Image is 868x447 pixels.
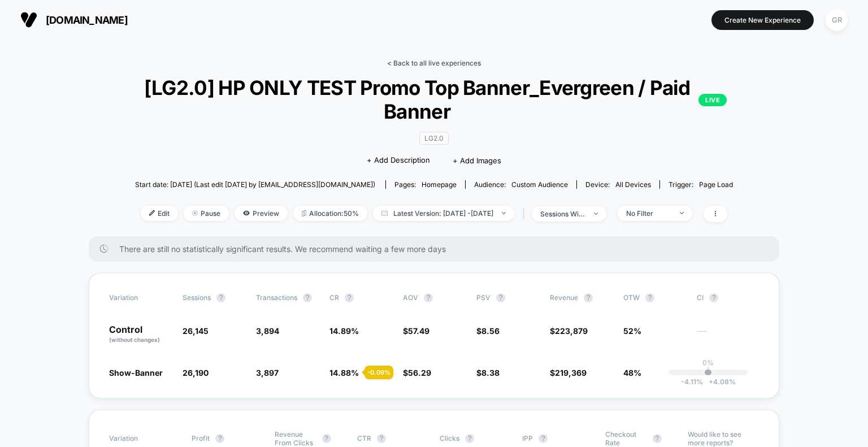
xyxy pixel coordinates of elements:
span: $ [476,326,500,336]
span: There are still no statistically significant results. We recommend waiting a few more days [119,244,757,254]
span: [DOMAIN_NAME] [46,14,128,26]
span: $ [550,368,587,377]
p: Control [109,325,171,344]
div: No Filter [626,209,671,218]
span: + Add Description [367,155,430,166]
span: CTR [357,434,371,442]
span: 56.29 [408,368,431,377]
span: Clicks [440,434,459,442]
span: Page Load [699,180,733,189]
p: LIVE [698,94,727,106]
span: Preview [235,206,288,221]
div: Trigger: [669,180,733,189]
button: ? [584,293,593,302]
button: ? [215,434,224,443]
span: 14.88 % [329,368,359,377]
button: ? [322,434,331,443]
span: Profit [192,434,210,442]
span: Custom Audience [511,180,568,189]
span: Variation [109,430,171,447]
div: GR [826,9,848,31]
span: CI [697,293,759,302]
button: GR [822,8,851,32]
span: --- [697,328,759,344]
img: end [680,212,684,214]
span: 4.08 % [703,377,736,386]
img: end [192,210,198,216]
span: 3,897 [256,368,279,377]
span: | [520,206,532,222]
span: [LG2.0] HP ONLY TEST Promo Top Banner_Evergreen / Paid Banner [141,76,727,123]
button: ? [345,293,354,302]
span: Revenue [550,293,578,302]
span: Edit [141,206,178,221]
p: 0% [702,358,714,367]
span: Device: [576,180,659,189]
span: LG2.0 [419,132,449,145]
span: 26,190 [183,368,209,377]
span: Revenue From Clicks [275,430,316,447]
span: 48% [623,368,641,377]
span: 223,879 [555,326,588,336]
button: ? [216,293,225,302]
span: Show-Banner [109,368,163,377]
p: Would like to see more reports? [688,430,759,447]
button: ? [465,434,474,443]
span: + Add Images [453,156,501,165]
img: rebalance [302,210,306,216]
button: ? [653,434,662,443]
span: OTW [623,293,685,302]
span: Latest Version: [DATE] - [DATE] [373,206,514,221]
button: ? [539,434,548,443]
span: 219,369 [555,368,587,377]
span: -4.11 % [681,377,703,386]
span: Transactions [256,293,297,302]
button: ? [303,293,312,302]
span: 26,145 [183,326,209,336]
button: ? [377,434,386,443]
span: Pause [184,206,229,221]
span: $ [403,368,431,377]
span: 14.89 % [329,326,359,336]
img: Visually logo [20,11,37,28]
div: sessions with impression [540,210,585,218]
p: | [707,367,709,375]
span: Variation [109,293,171,302]
span: Sessions [183,293,211,302]
div: Pages: [394,180,457,189]
img: end [594,212,598,215]
img: calendar [381,210,388,216]
button: [DOMAIN_NAME] [17,11,131,29]
button: ? [645,293,654,302]
span: AOV [403,293,418,302]
span: all devices [615,180,651,189]
span: 8.56 [481,326,500,336]
button: ? [709,293,718,302]
button: Create New Experience [711,10,814,30]
span: IPP [522,434,533,442]
img: end [502,212,506,214]
span: 57.49 [408,326,429,336]
button: ? [496,293,505,302]
div: - 0.09 % [364,366,393,379]
span: Start date: [DATE] (Last edit [DATE] by [EMAIL_ADDRESS][DOMAIN_NAME]) [135,180,375,189]
span: + [709,377,713,386]
span: $ [403,326,429,336]
button: ? [424,293,433,302]
span: CR [329,293,339,302]
span: Checkout Rate [605,430,647,447]
span: PSV [476,293,491,302]
span: (without changes) [109,336,160,343]
span: Allocation: 50% [293,206,367,221]
span: 8.38 [481,368,500,377]
div: Audience: [474,180,568,189]
span: 52% [623,326,641,336]
span: 3,894 [256,326,279,336]
a: < Back to all live experiences [387,59,481,67]
span: $ [550,326,588,336]
span: homepage [422,180,457,189]
img: edit [149,210,155,216]
span: $ [476,368,500,377]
